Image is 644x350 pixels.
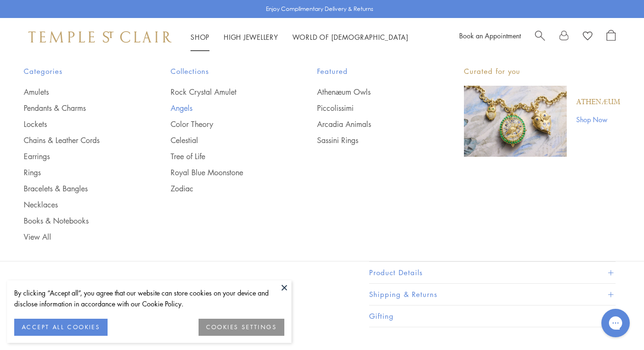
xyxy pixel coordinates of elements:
[24,135,133,145] a: Chains & Leather Cords
[597,305,635,341] iframe: Gorgias live chat messenger
[24,199,133,210] a: Necklaces
[24,183,133,194] a: Bracelets & Bangles
[199,319,284,336] button: COOKIES SETTINGS
[171,119,280,129] a: Color Theory
[369,262,616,283] button: Product Details
[24,215,133,226] a: Books & Notebooks
[24,119,133,129] a: Lockets
[583,30,592,44] a: View Wishlist
[14,287,284,309] div: By clicking “Accept all”, you agree that our website can store cookies on your device and disclos...
[317,135,426,145] a: Sassini Rings
[171,103,280,113] a: Angels
[14,319,108,336] button: ACCEPT ALL COOKIES
[576,97,620,108] a: Athenæum
[369,305,616,327] button: Gifting
[292,32,408,42] a: World of [DEMOGRAPHIC_DATA]World of [DEMOGRAPHIC_DATA]
[576,114,620,125] a: Shop Now
[171,183,280,194] a: Zodiac
[369,284,616,305] button: Shipping & Returns
[317,119,426,129] a: Arcadia Animals
[24,65,133,77] span: Categories
[24,167,133,178] a: Rings
[607,30,616,44] a: Open Shopping Bag
[171,135,280,145] a: Celestial
[535,30,545,44] a: Search
[24,232,133,242] a: View All
[171,65,280,77] span: Collections
[28,31,172,43] img: Temple St. Clair
[266,4,373,14] p: Enjoy Complimentary Delivery & Returns
[459,31,521,40] a: Book an Appointment
[317,87,426,97] a: Athenæum Owls
[171,151,280,162] a: Tree of Life
[24,103,133,113] a: Pendants & Charms
[317,103,426,113] a: Piccolissimi
[24,151,133,162] a: Earrings
[171,87,280,97] a: Rock Crystal Amulet
[24,87,133,97] a: Amulets
[317,65,426,77] span: Featured
[224,32,278,42] a: High JewelleryHigh Jewellery
[190,32,209,42] a: ShopShop
[190,31,408,43] nav: Main navigation
[464,65,620,77] p: Curated for you
[171,167,280,178] a: Royal Blue Moonstone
